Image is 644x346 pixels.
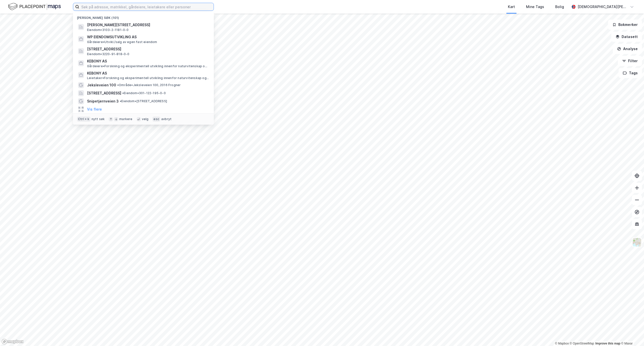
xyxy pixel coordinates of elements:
[92,117,105,121] div: nytt søk
[122,91,124,95] span: •
[595,342,620,345] a: Improve this map
[87,22,208,28] span: [PERSON_NAME][STREET_ADDRESS]
[578,4,628,10] div: [DEMOGRAPHIC_DATA][PERSON_NAME]
[87,46,208,52] span: [STREET_ADDRESS]
[87,52,130,56] span: Eiendom • 3220-91-818-0-0
[87,76,209,80] span: Leietaker • Forskning og eksperimentell utvikling innenfor naturvitenskap og teknikk
[526,4,544,10] div: Mine Tags
[117,83,181,87] span: Område • Jeksleveien 100, 2016 Frogner
[87,58,208,64] span: KEBONY AS
[87,64,209,68] span: Gårdeiere • Forskning og eksperimentell utvikling innenfor naturvitenskap og teknikk
[120,99,121,103] span: •
[122,91,166,95] span: Eiendom • 301-122-195-0-0
[87,98,119,104] span: Snipetjernveien 3
[87,90,121,96] span: [STREET_ADDRESS]
[87,82,116,88] span: Jeksleveien 100
[87,28,129,32] span: Eiendom • 3103-2-1181-0-0
[8,2,61,11] img: logo.f888ab2527a4732fd821a326f86c7f29.svg
[632,237,642,247] img: Z
[619,322,644,346] iframe: Chat Widget
[87,70,208,76] span: KEBONY AS
[619,322,644,346] div: Kontrollprogram for chat
[79,3,214,11] input: Søk på adresse, matrikkel, gårdeiere, leietakere eller personer
[608,20,642,30] button: Bokmerker
[117,83,119,87] span: •
[161,117,172,121] div: avbryt
[87,40,157,44] span: Gårdeiere • Utvikl./salg av egen fast eiendom
[508,4,515,10] div: Kart
[618,56,642,66] button: Filter
[570,342,594,345] a: OpenStreetMap
[87,106,102,112] button: Vis flere
[613,44,642,54] button: Analyse
[119,117,132,121] div: markere
[555,4,564,10] div: Bolig
[555,342,569,345] a: Mapbox
[152,117,160,122] div: esc
[142,117,149,121] div: velg
[611,32,642,42] button: Datasett
[77,117,91,122] div: Ctrl + k
[2,339,24,344] a: Mapbox homepage
[120,99,167,103] span: Eiendom • [STREET_ADDRESS]
[619,68,642,78] button: Tags
[87,34,208,40] span: WP EIENDOMSUTVIKLING AS
[73,12,214,21] div: [PERSON_NAME] søk (101)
